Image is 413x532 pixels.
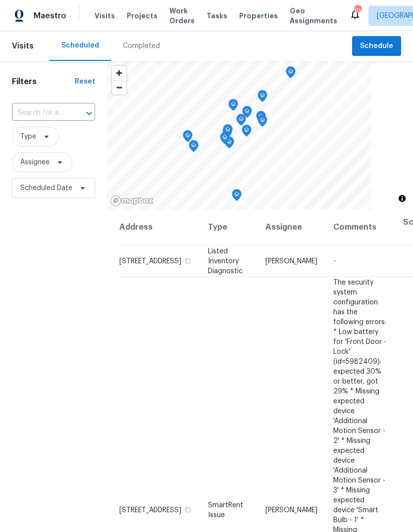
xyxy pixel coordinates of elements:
div: Map marker [222,126,232,142]
th: Type [200,209,258,245]
div: Map marker [258,90,267,105]
span: [STREET_ADDRESS] [119,257,181,264]
div: Completed [123,41,160,51]
span: Assignee [20,157,50,167]
span: Zoom out [112,81,126,95]
div: Map marker [286,66,296,82]
span: [PERSON_NAME] [265,506,317,513]
span: - [333,257,336,264]
button: Toggle attribution [396,193,408,204]
span: Listed Inventory Diagnostic [208,247,243,274]
button: Open [82,106,96,120]
span: Maestro [34,11,66,21]
div: Scheduled [61,41,99,50]
button: Copy Address [183,256,192,265]
div: Map marker [189,140,199,155]
span: Properties [239,11,278,21]
span: [PERSON_NAME] [265,257,317,264]
div: Map marker [183,130,193,145]
h1: Filters [12,77,75,87]
th: Comments [325,209,395,245]
span: Toggle attribution [399,193,405,204]
span: Scheduled Date [20,183,72,193]
span: [STREET_ADDRESS] [119,506,181,513]
button: Copy Address [183,505,192,514]
th: Assignee [258,209,325,245]
span: Schedule [360,40,393,52]
canvas: Map [107,61,371,209]
a: Mapbox homepage [110,195,154,206]
div: Map marker [242,125,252,140]
div: Map marker [220,132,230,147]
span: SmartRent Issue [208,501,243,518]
div: Map marker [223,124,233,140]
div: Map marker [232,189,242,204]
button: Zoom in [112,66,126,80]
span: Visits [95,11,115,21]
span: Work Orders [169,6,195,26]
div: Map marker [258,115,267,130]
div: Map marker [236,114,246,129]
span: Visits [12,35,34,57]
span: Type [20,132,36,142]
th: Address [119,209,200,245]
button: Zoom out [112,80,126,95]
div: Map marker [228,99,238,114]
div: Map marker [242,106,252,121]
span: Tasks [206,12,227,19]
span: Geo Assignments [290,6,337,26]
div: Map marker [256,111,266,126]
span: Projects [127,11,157,21]
div: 10 [354,6,361,16]
button: Schedule [352,36,401,56]
div: Reset [75,77,95,87]
input: Search for an address... [12,105,67,121]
